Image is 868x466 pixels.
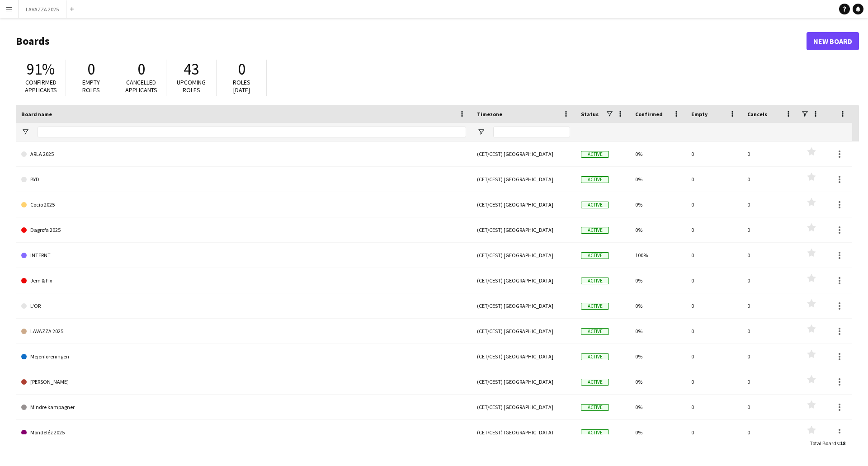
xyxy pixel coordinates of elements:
div: 0 [742,167,798,192]
span: Active [581,252,609,259]
div: 0% [630,369,686,394]
a: [PERSON_NAME] [21,369,466,395]
span: 91% [27,59,55,79]
div: 0 [742,420,798,445]
div: (CET/CEST) [GEOGRAPHIC_DATA] [472,217,576,242]
div: 0% [630,268,686,293]
span: Confirmed [635,111,663,118]
span: Status [581,111,599,118]
div: 0% [630,344,686,369]
a: Mejeriforeningen [21,344,466,369]
span: Active [581,328,609,335]
div: (CET/CEST) [GEOGRAPHIC_DATA] [472,395,576,419]
div: 0 [742,141,798,166]
div: 0% [630,395,686,419]
span: Active [581,151,609,158]
div: 0 [742,217,798,242]
button: Open Filter Menu [21,128,29,136]
div: 0% [630,420,686,445]
div: 0 [742,268,798,293]
span: 0 [87,59,95,79]
div: 0 [686,141,742,166]
a: Dagrofa 2025 [21,217,466,243]
span: Empty [691,111,708,118]
div: 0 [686,395,742,419]
span: Board name [21,111,52,118]
input: Board name Filter Input [38,127,466,137]
div: 0 [686,192,742,217]
span: 43 [184,59,199,79]
span: Roles [DATE] [233,78,250,94]
input: Timezone Filter Input [493,127,570,137]
div: (CET/CEST) [GEOGRAPHIC_DATA] [472,167,576,192]
h1: Boards [16,34,807,48]
a: LAVAZZA 2025 [21,319,466,344]
span: Upcoming roles [177,78,206,94]
div: 0 [686,344,742,369]
span: Timezone [477,111,502,118]
span: Active [581,278,609,284]
div: 0% [630,141,686,166]
span: Active [581,303,609,310]
div: 0% [630,319,686,344]
a: ARLA 2025 [21,141,466,167]
span: Total Boards [810,440,839,447]
div: 0% [630,217,686,242]
div: 0 [742,319,798,344]
span: Active [581,429,609,436]
div: 0% [630,293,686,318]
span: Active [581,379,609,386]
div: 0% [630,192,686,217]
div: 0% [630,167,686,192]
div: 0 [686,420,742,445]
div: (CET/CEST) [GEOGRAPHIC_DATA] [472,243,576,268]
div: 0 [742,243,798,268]
div: 0 [686,217,742,242]
span: Confirmed applicants [25,78,57,94]
div: : [810,434,845,452]
div: (CET/CEST) [GEOGRAPHIC_DATA] [472,319,576,344]
a: New Board [807,32,859,50]
div: 0 [742,395,798,419]
a: Jem & Fix [21,268,466,293]
div: (CET/CEST) [GEOGRAPHIC_DATA] [472,293,576,318]
span: 18 [840,440,845,447]
div: (CET/CEST) [GEOGRAPHIC_DATA] [472,268,576,293]
div: 0 [686,293,742,318]
div: 0 [686,369,742,394]
div: 0 [686,319,742,344]
span: Empty roles [82,78,100,94]
a: Cocio 2025 [21,192,466,217]
div: 100% [630,243,686,268]
div: 0 [742,192,798,217]
span: Active [581,176,609,183]
a: Mindre kampagner [21,395,466,420]
span: Active [581,227,609,234]
div: 0 [686,243,742,268]
div: 0 [686,167,742,192]
div: (CET/CEST) [GEOGRAPHIC_DATA] [472,420,576,445]
a: BYD [21,167,466,192]
button: LAVAZZA 2025 [19,0,66,18]
div: (CET/CEST) [GEOGRAPHIC_DATA] [472,369,576,394]
span: Active [581,404,609,411]
div: 0 [742,293,798,318]
a: INTERNT [21,243,466,268]
div: 0 [686,268,742,293]
div: 0 [742,344,798,369]
div: 0 [742,369,798,394]
span: Active [581,353,609,360]
a: Mondeléz 2025 [21,420,466,445]
div: (CET/CEST) [GEOGRAPHIC_DATA] [472,344,576,369]
button: Open Filter Menu [477,128,485,136]
span: Active [581,202,609,208]
span: Cancelled applicants [125,78,157,94]
div: (CET/CEST) [GEOGRAPHIC_DATA] [472,141,576,166]
span: 0 [137,59,145,79]
span: 0 [238,59,245,79]
a: L'OR [21,293,466,319]
span: Cancels [747,111,767,118]
div: (CET/CEST) [GEOGRAPHIC_DATA] [472,192,576,217]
